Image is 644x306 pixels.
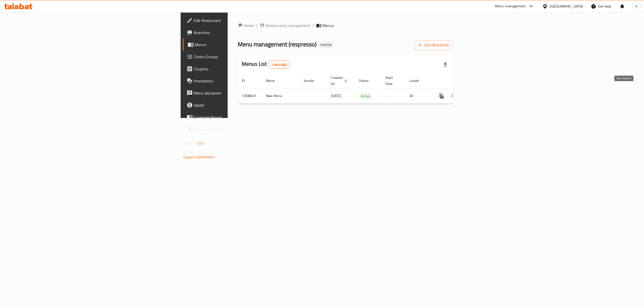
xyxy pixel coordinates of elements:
[242,60,290,69] h2: Menus List
[318,43,334,47] span: Inactive
[268,62,290,67] span: 1 record(s)
[385,75,399,87] span: Start Date
[195,42,284,48] span: Menus
[266,78,281,84] span: Name
[183,140,195,147] span: Version:
[312,22,314,28] li: /
[331,93,341,99] span: [DATE]
[183,99,288,111] a: Upsell
[183,39,288,51] a: Menus
[183,154,215,160] a: Support.OpsPlatform
[194,54,284,60] span: Choice Groups
[495,3,526,9] div: Menu-management
[406,88,431,104] td: All
[194,90,284,96] span: Menu disclaimer
[183,26,288,39] a: Branches
[414,41,453,50] button: Add New Menu
[194,17,284,23] span: Edit Restaurant
[238,73,488,104] table: enhanced table
[635,4,637,9] span: R
[194,66,284,72] span: Coupons
[318,42,334,48] div: Inactive
[194,102,284,108] span: Upsell
[242,78,251,84] span: ID
[322,22,334,28] span: Menus
[238,22,453,28] nav: breadcrumb
[435,90,448,102] button: more
[304,78,321,84] span: Vendor
[183,87,288,99] a: Menu disclaimer
[194,29,284,36] span: Branches
[381,88,406,104] td: -
[431,73,488,88] th: Actions
[194,126,284,132] span: Grocery Checklist
[418,42,449,48] span: Add New Menu
[268,60,290,69] div: Total records count
[194,78,284,84] span: Promotions
[550,4,583,9] div: [GEOGRAPHIC_DATA]
[183,123,288,135] a: Grocery Checklist
[194,114,284,120] span: Coverage Report
[183,149,206,155] span: Get support on:
[359,93,372,99] span: Active
[359,78,375,84] span: Status
[183,14,288,26] a: Edit Restaurant
[439,58,451,71] div: Export file
[183,75,288,87] a: Promotions
[410,78,425,84] span: Locale
[183,111,288,123] a: Coverage Report
[331,75,349,87] span: Created On
[196,140,204,147] span: 1.0.0
[183,63,288,75] a: Coupons
[183,51,288,63] a: Choice Groups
